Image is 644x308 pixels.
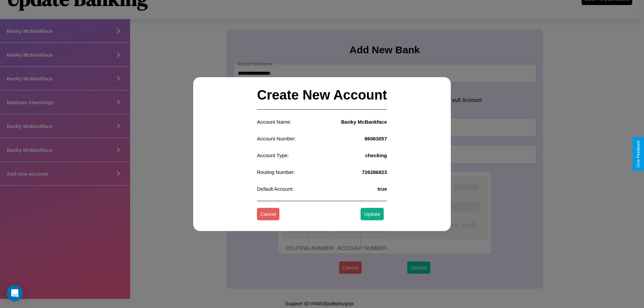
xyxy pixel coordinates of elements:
[365,152,387,158] h4: checking
[362,169,387,175] h4: 726286823
[257,208,279,221] button: Cancel
[7,285,23,301] div: Open Intercom Messenger
[257,117,291,126] p: Account Name:
[365,136,387,141] h4: 86063057
[257,134,296,143] p: Account Number:
[257,81,387,110] h2: Create New Account
[361,208,383,221] button: Update
[377,186,387,192] h4: true
[341,119,387,125] h4: Banky McBankface
[257,184,293,193] p: Default Account:
[257,151,289,160] p: Account Type:
[636,140,641,168] div: Give Feedback
[257,168,295,177] p: Routing Number:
